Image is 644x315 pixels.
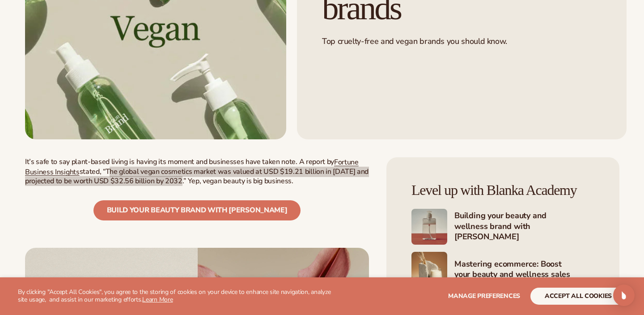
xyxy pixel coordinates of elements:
[530,288,626,305] button: accept all cookies
[411,209,594,245] a: Shopify Image 5 Building your beauty and wellness brand with [PERSON_NAME]
[411,182,594,198] h4: Level up with Blanka Academy
[448,288,520,305] button: Manage preferences
[25,167,369,186] span: stated, “The global vegan cosmetics market was valued at USD $19.21 billion in [DATE] and project...
[142,295,173,304] a: Learn More
[25,157,359,177] a: Fortune Business Insights
[93,200,301,220] a: Build your beauty brand with [PERSON_NAME]
[18,289,336,304] p: By clicking "Accept All Cookies", you agree to the storing of cookies on your device to enhance s...
[411,252,594,288] a: Shopify Image 6 Mastering ecommerce: Boost your beauty and wellness sales
[411,209,447,245] img: Shopify Image 5
[411,252,447,288] img: Shopify Image 6
[322,36,507,47] span: Top cruelty-free and vegan brands you should know.
[454,259,594,281] h4: Mastering ecommerce: Boost your beauty and wellness sales
[613,285,635,306] div: Open Intercom Messenger
[454,211,594,243] h4: Building your beauty and wellness brand with [PERSON_NAME]
[25,157,334,167] span: It’s safe to say plant-based living is having its moment and businesses have taken note. A report by
[448,292,520,300] span: Manage preferences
